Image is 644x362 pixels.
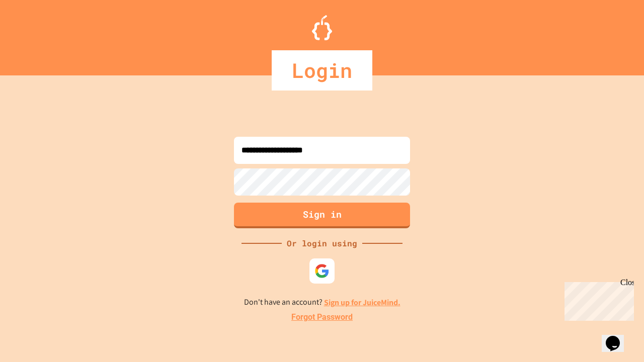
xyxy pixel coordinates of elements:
img: google-icon.svg [314,263,330,279]
div: Or login using [282,237,362,249]
button: Sign in [234,203,410,228]
a: Sign up for JuiceMind. [324,297,400,308]
iframe: chat widget [560,278,634,321]
div: Chat with us now!Close [4,4,69,64]
p: Don't have an account? [244,296,400,309]
a: Forgot Password [291,311,353,323]
img: Logo.svg [312,15,332,40]
iframe: chat widget [602,322,634,352]
div: Login [272,50,372,90]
